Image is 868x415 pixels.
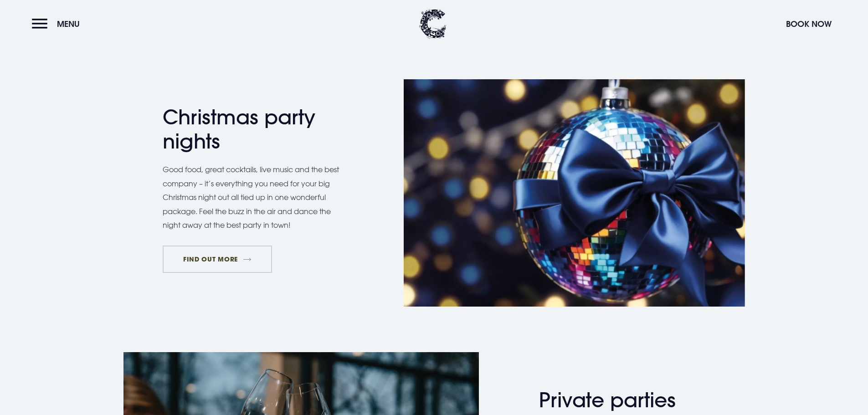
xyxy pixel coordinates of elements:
[404,79,745,307] img: Hotel Christmas in Northern Ireland
[419,9,447,39] img: Clandeboye Lodge
[163,246,272,273] a: FIND OUT MORE
[163,105,340,154] h2: Christmas party nights
[539,388,717,412] h2: Private parties
[32,14,84,34] button: Menu
[163,163,349,232] p: Good food, great cocktails, live music and the best company – it’s everything you need for your b...
[781,14,836,34] button: Book Now
[57,19,80,29] span: Menu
